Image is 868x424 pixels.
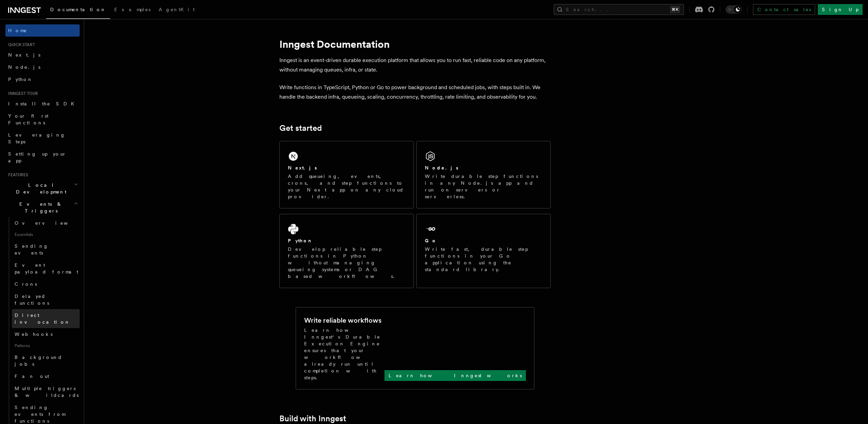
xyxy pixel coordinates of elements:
a: Sending events [12,240,80,259]
span: Essentials [12,229,80,240]
button: Local Development [5,179,80,198]
span: Delayed functions [15,294,49,306]
a: Contact sales [753,4,815,15]
a: Next.js [5,49,80,61]
a: Delayed functions [12,290,80,309]
span: Crons [15,281,37,287]
h1: Inngest Documentation [279,38,551,50]
button: Search...⌘K [554,4,684,15]
a: Get started [279,123,322,133]
a: Webhooks [12,328,80,340]
span: Event payload format [15,262,78,275]
p: Inngest is an event-driven durable execution platform that allows you to run fast, reliable code ... [279,56,551,75]
a: Leveraging Steps [5,129,80,148]
span: Your first Functions [8,113,48,125]
span: Home [8,27,27,34]
p: Learn how Inngest's Durable Execution Engine ensures that your workflow already run until complet... [304,327,384,381]
span: Quick start [5,42,35,47]
a: GoWrite fast, durable step functions in your Go application using the standard library. [416,214,551,288]
span: Examples [114,7,151,12]
span: Fan out [15,373,49,379]
span: Node.js [8,64,40,70]
a: Crons [12,278,80,290]
span: Sending events [15,243,48,256]
a: Node.jsWrite durable step functions in any Node.js app and run on servers or serverless. [416,141,551,208]
a: Overview [12,217,80,229]
button: Toggle dark mode [726,5,742,14]
h2: Go [425,237,437,244]
span: Multiple triggers & wildcards [15,386,79,398]
a: Build with Inngest [279,414,346,423]
a: Home [5,24,80,37]
a: Your first Functions [5,110,80,129]
a: Documentation [46,2,110,19]
a: Next.jsAdd queueing, events, crons, and step functions to your Next app on any cloud provider. [279,141,414,208]
p: Add queueing, events, crons, and step functions to your Next app on any cloud provider. [288,173,405,200]
a: Sign Up [818,4,863,15]
span: Local Development [5,182,74,195]
a: Multiple triggers & wildcards [12,382,80,401]
span: Documentation [50,7,106,12]
span: Direct invocation [15,312,70,325]
span: Sending events from functions [15,405,65,424]
kbd: ⌘K [670,6,680,13]
h2: Next.js [288,164,317,171]
span: Install the SDK [8,101,78,106]
p: Write fast, durable step functions in your Go application using the standard library. [425,246,542,273]
a: Direct invocation [12,309,80,328]
a: AgentKit [155,2,199,18]
span: AgentKit [159,7,195,12]
h2: Node.js [425,164,458,171]
a: Python [5,73,80,85]
span: Background jobs [15,355,62,367]
h2: Write reliable workflows [304,316,381,325]
p: Write functions in TypeScript, Python or Go to power background and scheduled jobs, with steps bu... [279,83,551,102]
a: Fan out [12,370,80,382]
a: Node.js [5,61,80,73]
button: Events & Triggers [5,198,80,217]
p: Develop reliable step functions in Python without managing queueing systems or DAG based workflows. [288,246,405,280]
span: Webhooks [15,331,53,337]
a: Background jobs [12,351,80,370]
span: Patterns [12,340,80,351]
a: Setting up your app [5,148,80,167]
a: Event payload format [12,259,80,278]
span: Python [8,77,33,82]
span: Events & Triggers [5,201,74,214]
span: Next.js [8,52,40,58]
span: Setting up your app [8,151,66,163]
span: Leveraging Steps [8,132,65,144]
p: Learn how Inngest works [389,372,522,379]
span: Overview [15,220,84,226]
p: Write durable step functions in any Node.js app and run on servers or serverless. [425,173,542,200]
span: Features [5,172,28,178]
h2: Python [288,237,313,244]
a: Learn how Inngest works [384,370,526,381]
a: PythonDevelop reliable step functions in Python without managing queueing systems or DAG based wo... [279,214,414,288]
a: Install the SDK [5,98,80,110]
a: Examples [110,2,155,18]
span: Inngest tour [5,91,38,96]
